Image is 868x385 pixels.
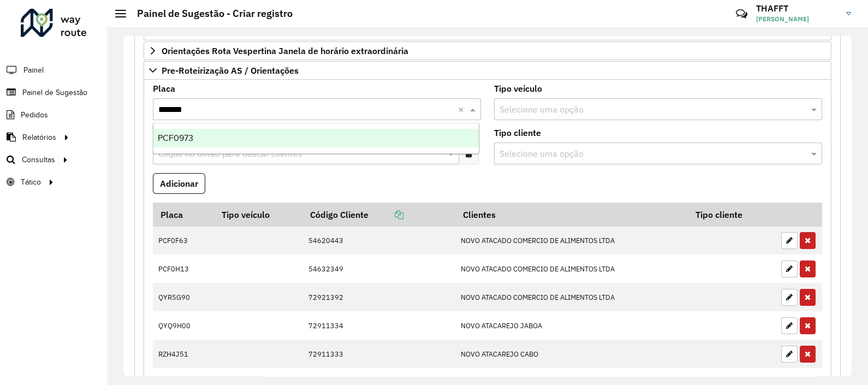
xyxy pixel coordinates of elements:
h2: Painel de Sugestão - Criar registro [126,8,293,20]
a: Pre-Roteirização AS / Orientações [144,61,831,80]
td: NOVO ATACAREJO CABO [455,340,688,368]
td: 54620443 [303,226,455,254]
span: Painel de Sugestão [22,87,87,98]
td: 72921392 [303,283,455,311]
td: 72911334 [303,311,455,340]
td: QYR5G90 [153,283,214,311]
a: Copiar [368,209,403,220]
td: NOVO ATACAREJO JABOA [455,311,688,340]
label: Placa [153,82,175,95]
button: Adicionar [153,173,205,194]
span: Orientações Rota Vespertina Janela de horário extraordinária [162,46,408,55]
a: Orientações Rota Vespertina Janela de horário extraordinária [144,42,831,60]
span: [PERSON_NAME] [756,14,838,24]
td: PCF0F63 [153,226,214,254]
span: Clear all [458,103,467,116]
span: Painel [23,64,44,76]
a: Contato Rápido [730,2,753,26]
label: Tipo veículo [494,82,542,95]
span: Pedidos [21,109,48,121]
th: Tipo cliente [688,203,776,226]
td: 72911333 [303,340,455,368]
td: RZH4J51 [153,340,214,368]
h3: THAFFT [756,3,838,14]
th: Clientes [455,203,688,226]
td: 54632349 [303,254,455,283]
span: Consultas [22,154,55,165]
label: Tipo cliente [494,126,541,139]
span: PCF0973 [158,133,193,143]
th: Placa [153,203,214,226]
span: Pre-Roteirização AS / Orientações [162,66,299,75]
th: Tipo veículo [214,203,303,226]
td: NOVO ATACADO COMERCIO DE ALIMENTOS LTDA [455,283,688,311]
ng-dropdown-panel: Options list [153,123,479,154]
th: Código Cliente [303,203,455,226]
span: Relatórios [22,132,56,143]
span: Tático [21,176,41,188]
td: NOVO ATACADO COMERCIO DE ALIMENTOS LTDA [455,254,688,283]
td: QYQ9H00 [153,311,214,340]
td: NOVO ATACADO COMERCIO DE ALIMENTOS LTDA [455,226,688,254]
td: PCF0H13 [153,254,214,283]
